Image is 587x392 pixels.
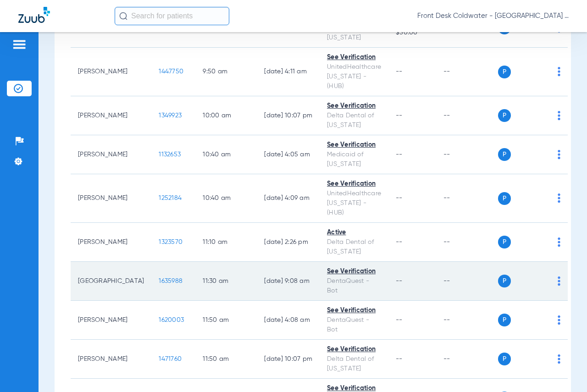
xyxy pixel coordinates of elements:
[327,23,381,43] div: Delta Dental of [US_STATE]
[71,223,151,262] td: [PERSON_NAME]
[71,262,151,301] td: [GEOGRAPHIC_DATA]
[71,96,151,135] td: [PERSON_NAME]
[558,111,560,120] img: group-dot-blue.svg
[327,179,381,189] div: See Verification
[558,67,560,76] img: group-dot-blue.svg
[257,301,320,340] td: [DATE] 4:08 AM
[396,239,403,245] span: --
[195,262,257,301] td: 11:30 AM
[159,317,184,323] span: 1620003
[257,96,320,135] td: [DATE] 10:07 PM
[498,314,511,326] span: P
[159,151,181,158] span: 1132653
[327,315,381,335] div: DentaQuest - Bot
[558,193,560,203] img: group-dot-blue.svg
[71,135,151,174] td: [PERSON_NAME]
[436,340,498,379] td: --
[257,135,320,174] td: [DATE] 4:05 AM
[396,112,403,119] span: --
[396,195,403,201] span: --
[498,353,511,365] span: P
[327,111,381,130] div: Delta Dental of [US_STATE]
[541,348,587,392] iframe: Chat Widget
[195,340,257,379] td: 11:50 AM
[115,7,229,25] input: Search for patients
[327,237,381,257] div: Delta Dental of [US_STATE]
[257,262,320,301] td: [DATE] 9:08 AM
[436,301,498,340] td: --
[327,189,381,218] div: UnitedHealthcare [US_STATE] - (HUB)
[498,192,511,205] span: P
[436,135,498,174] td: --
[327,53,381,62] div: See Verification
[396,151,403,158] span: --
[436,96,498,135] td: --
[257,48,320,96] td: [DATE] 4:11 AM
[327,345,381,354] div: See Verification
[327,62,381,91] div: UnitedHealthcare [US_STATE] - (HUB)
[195,174,257,223] td: 10:40 AM
[417,11,569,21] span: Front Desk Coldwater - [GEOGRAPHIC_DATA] | My Community Dental Centers
[327,276,381,296] div: DentaQuest - Bot
[159,112,182,119] span: 1349923
[71,174,151,223] td: [PERSON_NAME]
[436,48,498,96] td: --
[159,278,183,284] span: 1635988
[498,148,511,161] span: P
[327,140,381,150] div: See Verification
[18,7,50,23] img: Zuub Logo
[195,48,257,96] td: 9:50 AM
[12,39,27,50] img: hamburger-icon
[327,267,381,276] div: See Verification
[327,354,381,374] div: Delta Dental of [US_STATE]
[159,356,182,362] span: 1471760
[257,174,320,223] td: [DATE] 4:09 AM
[327,228,381,237] div: Active
[558,150,560,159] img: group-dot-blue.svg
[498,275,511,287] span: P
[257,223,320,262] td: [DATE] 2:26 PM
[71,340,151,379] td: [PERSON_NAME]
[396,317,403,323] span: --
[195,223,257,262] td: 11:10 AM
[498,66,511,78] span: P
[498,109,511,122] span: P
[195,301,257,340] td: 11:50 AM
[195,135,257,174] td: 10:40 AM
[436,262,498,301] td: --
[195,96,257,135] td: 10:00 AM
[396,278,403,284] span: --
[436,174,498,223] td: --
[257,340,320,379] td: [DATE] 10:07 PM
[71,301,151,340] td: [PERSON_NAME]
[498,236,511,248] span: P
[119,12,127,20] img: Search Icon
[558,315,560,325] img: group-dot-blue.svg
[71,48,151,96] td: [PERSON_NAME]
[159,195,182,201] span: 1252184
[558,276,560,286] img: group-dot-blue.svg
[327,101,381,111] div: See Verification
[436,223,498,262] td: --
[396,28,429,38] span: $50.00
[396,356,403,362] span: --
[558,237,560,247] img: group-dot-blue.svg
[159,239,183,245] span: 1323570
[327,150,381,169] div: Medicaid of [US_STATE]
[159,68,183,75] span: 1447750
[327,306,381,315] div: See Verification
[396,68,403,75] span: --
